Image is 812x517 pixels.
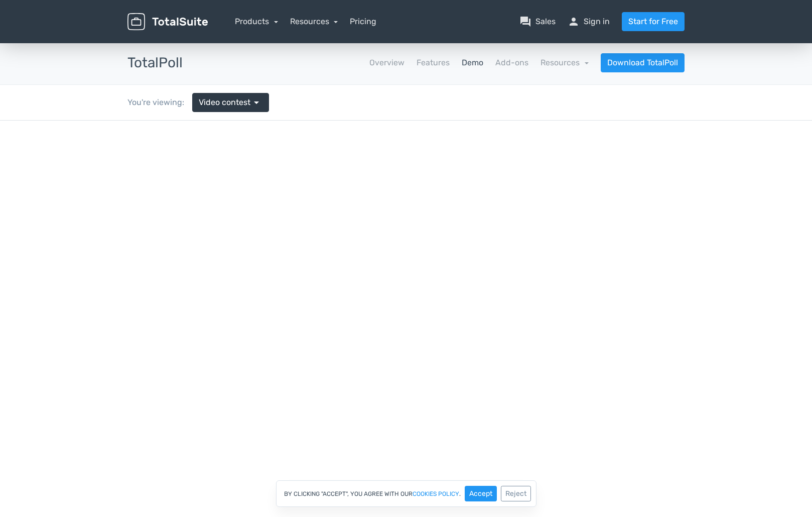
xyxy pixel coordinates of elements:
button: Reject [501,486,531,501]
span: question_answer [519,16,531,28]
a: Video contest arrow_drop_down [192,93,269,112]
a: Add-ons [495,57,528,69]
a: Download TotalPoll [601,53,685,72]
a: Features [417,57,450,69]
span: person [568,16,580,28]
img: TotalSuite for WordPress [127,13,208,31]
div: You're viewing: [127,96,192,109]
span: arrow_drop_down [250,96,262,109]
a: Pricing [350,16,376,28]
div: By clicking "Accept", you agree with our . [276,480,536,507]
h3: TotalPoll [127,55,183,71]
a: Overview [369,57,404,69]
a: Products [235,17,278,26]
a: Resources [290,17,338,26]
a: cookies policy [413,491,459,497]
a: Demo [462,57,483,69]
button: Accept [465,486,497,501]
a: personSign in [568,16,610,28]
a: question_answerSales [519,16,556,28]
a: Resources [540,58,589,67]
a: Start for Free [622,12,685,31]
span: Video contest [199,96,250,109]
